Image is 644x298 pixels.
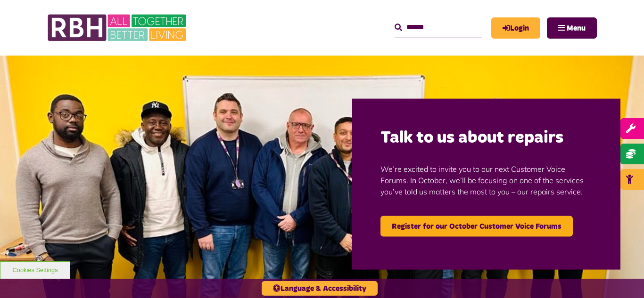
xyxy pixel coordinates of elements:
[547,17,597,39] button: Navigation
[491,17,540,39] a: MyRBH
[47,9,189,46] img: RBH
[262,281,378,296] button: Language & Accessibility
[380,216,573,236] a: Register for our October Customer Voice Forums
[380,127,592,149] h2: Talk to us about repairs
[380,149,592,211] p: We’re excited to invite you to our next Customer Voice Forums. In October, we’ll be focusing on o...
[567,24,586,32] span: Menu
